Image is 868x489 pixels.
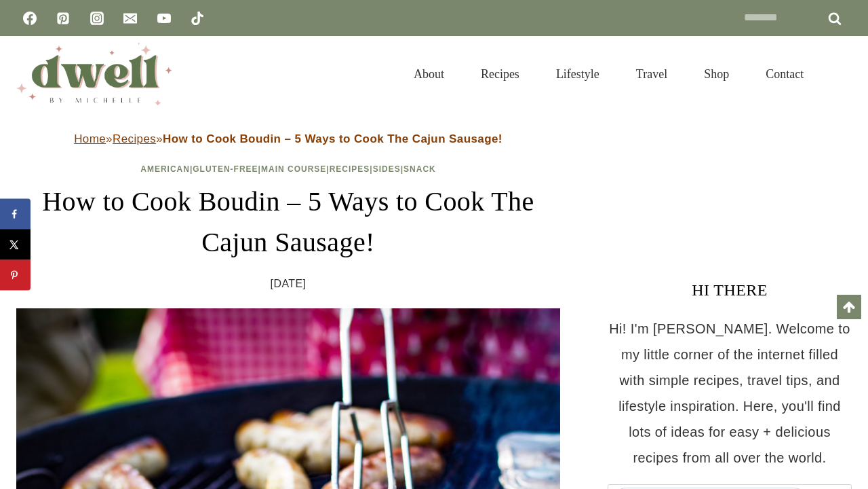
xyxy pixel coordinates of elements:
a: Travel [618,50,686,98]
a: Recipes [113,132,156,145]
a: Contact [747,50,822,98]
nav: Primary Navigation [395,50,822,98]
p: Hi! I'm [PERSON_NAME]. Welcome to my little corner of the internet filled with simple recipes, tr... [608,316,852,471]
a: Snack [403,164,436,174]
a: Shop [686,50,747,98]
a: Recipes [462,50,538,98]
span: » » [74,132,502,145]
a: Sides [373,164,401,174]
a: Instagram [83,5,111,32]
img: DWELL by michelle [16,43,172,105]
a: Recipes [330,164,370,174]
a: Gluten-Free [193,164,258,174]
h3: HI THERE [608,278,852,302]
a: Email [117,5,144,32]
a: Lifestyle [538,50,618,98]
strong: How to Cook Boudin – 5 Ways to Cook The Cajun Sausage! [163,132,502,145]
a: Pinterest [50,5,77,32]
time: [DATE] [271,274,307,294]
a: Home [74,132,106,145]
a: YouTube [151,5,178,32]
a: TikTok [184,5,211,32]
a: Main Course [261,164,326,174]
span: | | | | | [140,164,436,174]
a: American [140,164,190,174]
a: Scroll to top [837,295,861,319]
a: About [395,50,462,98]
button: View Search Form [829,62,852,86]
h1: How to Cook Boudin – 5 Ways to Cook The Cajun Sausage! [16,181,560,263]
a: Facebook [16,5,43,32]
